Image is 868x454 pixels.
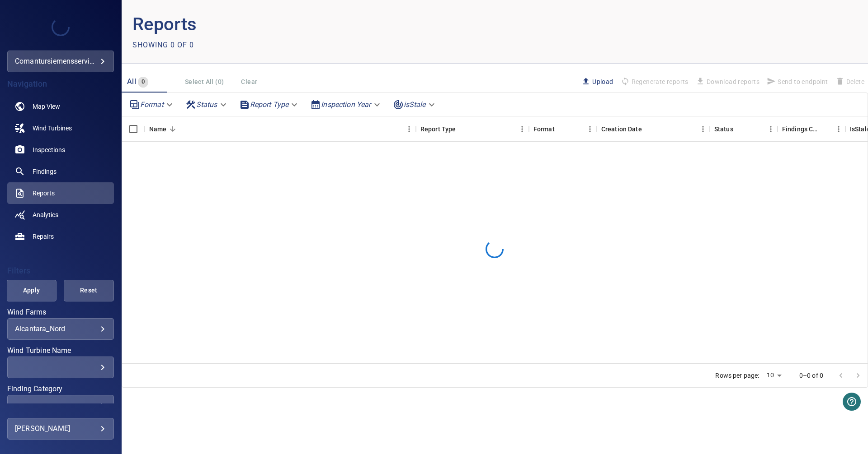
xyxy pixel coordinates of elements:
p: 0–0 of 0 [799,371,823,380]
button: Sort [642,123,655,135]
em: Format [140,100,164,109]
span: Repairs [33,232,54,241]
div: comantursiemensserviceitaly [15,54,106,69]
div: Format [126,97,178,112]
em: Report Type [250,100,289,109]
button: Sort [555,123,567,135]
em: Inspection Year [321,100,371,109]
span: Upload [581,77,613,87]
button: Sort [456,123,468,135]
h4: Navigation [7,79,114,88]
h4: Filters [7,266,114,275]
div: Status [714,116,733,142]
button: Menu [583,122,597,136]
button: Menu [402,122,416,136]
em: isStale [404,100,426,109]
div: Format [533,116,555,142]
span: Reset [75,285,103,296]
p: Reports [132,11,495,38]
div: [PERSON_NAME] [15,422,106,436]
div: Wind Turbine Name [7,357,114,378]
button: Upload [578,74,617,89]
div: Report Type [416,116,529,142]
div: comantursiemensserviceitaly [7,51,114,72]
span: Apply [18,285,45,296]
span: Analytics [33,210,58,219]
label: Finding Category [7,385,114,393]
div: Alcantara_Nord [15,324,106,333]
div: isStale [389,97,440,112]
div: Wind Farms [7,318,114,340]
div: Inspection Year [307,97,385,112]
button: Menu [832,122,845,136]
span: Reports [33,189,55,198]
div: Status [710,116,778,142]
div: Name [149,116,167,142]
nav: pagination navigation [832,368,867,383]
span: All [127,77,136,86]
button: Sort [166,123,179,135]
button: Reset [64,280,114,301]
button: Menu [764,122,778,136]
a: map noActive [7,96,114,117]
button: Menu [515,122,529,136]
div: Report Type [236,97,303,112]
a: repairs noActive [7,226,114,247]
div: 10 [763,369,785,382]
a: analytics noActive [7,204,114,226]
button: Sort [733,123,746,135]
a: windturbines noActive [7,117,114,139]
div: Name [145,116,416,142]
button: Sort [819,123,832,135]
span: 0 [138,77,148,87]
div: Status [182,97,232,112]
div: Finding Category [7,395,114,417]
p: Showing 0 of 0 [132,40,194,51]
p: Rows per page: [715,371,759,380]
div: Findings Count [778,116,845,142]
a: findings noActive [7,161,114,182]
div: Creation Date [597,116,710,142]
span: Wind Turbines [33,124,72,133]
div: Report Type [420,116,456,142]
label: Wind Turbine Name [7,347,114,354]
div: Findings Count [782,116,819,142]
div: Creation Date [601,116,642,142]
button: Apply [6,280,57,301]
span: Inspections [33,145,65,154]
a: inspections noActive [7,139,114,161]
span: Findings [33,167,57,176]
div: Format [529,116,597,142]
label: Wind Farms [7,309,114,316]
span: Map View [33,102,60,111]
button: Menu [696,122,710,136]
a: reports active [7,182,114,204]
em: Status [196,100,217,109]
